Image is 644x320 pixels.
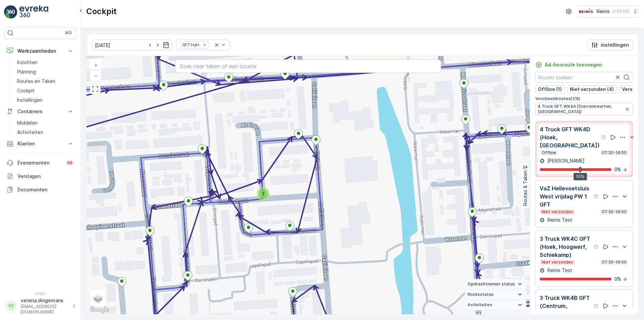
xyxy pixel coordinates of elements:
p: Niet verzonden [541,209,574,215]
input: Routes zoeken [535,72,633,83]
span: Activiteiten [468,302,492,308]
p: Niet verzonden [541,260,574,265]
p: Niet verzonden (4) [570,86,614,93]
span: 4 Truck GFT WK4A (Sterrenkwartier, [GEOGRAPHIC_DATA]) [538,104,623,115]
a: Cockpit [14,86,76,95]
div: help tooltippictogram [594,194,599,199]
div: GFT HaH [180,42,200,48]
p: Voorbeeldroutes ( 1 / 8 ) [535,96,633,101]
a: Activiteiten [14,128,76,137]
span: + [94,62,97,68]
p: Inzichten [17,59,38,66]
input: dd/mm/yyyy [92,40,172,50]
p: Evenementen [17,159,62,166]
div: help tooltippictogram [594,303,599,309]
div: help tooltippictogram [601,135,606,140]
img: logo [4,5,17,19]
p: VaZ Hellevoetsluis West vrijdag PW 1 GFT [540,184,592,209]
div: 2 [257,187,270,200]
button: VVverena.dingemans[EMAIL_ADDRESS][DOMAIN_NAME] [4,297,76,315]
a: Middelen [14,118,76,128]
div: VV [6,301,16,311]
p: Klanten [17,140,63,147]
button: instellingen [587,40,633,50]
button: Containers [4,105,76,118]
p: Instellingen [17,97,43,103]
p: Offline (1) [538,86,562,93]
button: Offline (1) [535,85,565,93]
a: Routes en Taken [14,77,76,86]
a: Ad-hocroute toevoegen [535,61,602,68]
p: ⌘B [65,30,72,36]
a: Evenementen99 [4,156,76,170]
p: Middelen [17,120,38,126]
img: Reinis-Logo-Vrijstaand_Tekengebied-1-copy2_aBO4n7j.png [578,8,594,15]
a: Instellingen [14,95,76,105]
p: 4 Truck GFT WK4D (Hoek, [GEOGRAPHIC_DATA]) [540,125,600,149]
p: Activiteiten [17,129,43,136]
a: Dit gebied openen in Google Maps (er wordt een nieuw venster geopend) [88,306,110,314]
p: 07:30-16:00 [601,209,627,215]
p: Verslagen [17,173,74,180]
span: 2 [262,191,265,196]
p: Planning [17,68,36,75]
p: Reinis Test [546,217,572,223]
p: Routes en Taken [17,78,55,85]
input: Zoek naar taken of een locatie [175,59,441,73]
span: Opdrachtnemer status [468,281,515,287]
p: verena.dingemans [21,297,69,304]
p: Cockpit [86,6,117,17]
div: help tooltippictogram [594,244,599,249]
p: [EMAIL_ADDRESS][DOMAIN_NAME] [21,304,69,315]
span: − [94,72,98,78]
p: Containers [17,108,63,115]
p: Ad-hocroute toevoegen [545,61,602,68]
p: 0 % [614,276,621,282]
button: Werkzaamheden [4,44,76,58]
a: Planning [14,67,76,77]
p: Routes & Taken [522,170,529,206]
p: ( +02:00 ) [612,9,629,14]
p: 3 Truck WK4C GFT (Hoek, Hoogwerf, Schiekamp) [540,235,592,259]
p: 3 Truck WK4B GFT (Centrum, Sterrenkwartier) [540,294,592,318]
summary: Routestatus [465,289,526,300]
a: Layers [91,291,105,306]
p: 99 [67,160,72,166]
div: Remove GFT HaH [201,42,208,48]
p: 07:30-16:00 [601,150,627,155]
p: instellingen [601,42,629,48]
p: [PERSON_NAME] [546,157,585,164]
summary: Opdrachtnemer status [465,279,526,289]
span: v 1.50.1 [4,292,76,296]
button: Niet verzonden (4) [567,85,616,93]
img: Google [88,306,110,314]
p: Reinis [597,8,610,15]
a: Documenten [4,183,76,196]
a: Uitzoomen [91,70,101,80]
p: 0 % [614,166,621,173]
a: In zoomen [91,60,101,70]
span: Routestatus [468,292,493,297]
button: Reinis(+02:00) [578,5,639,17]
button: Klanten [4,137,76,150]
a: Verslagen [4,170,76,183]
a: Inzichten [14,58,76,67]
p: 07:30-16:00 [601,260,627,265]
summary: Activiteiten [465,300,526,310]
p: Werkzaamheden [17,48,63,54]
p: Offline [541,150,557,155]
div: 55% [574,173,587,180]
p: Reinis Test [546,267,572,274]
p: Documenten [17,186,74,193]
p: Cockpit [17,87,35,94]
img: logo_light-DOdMpM7g.png [19,5,48,19]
